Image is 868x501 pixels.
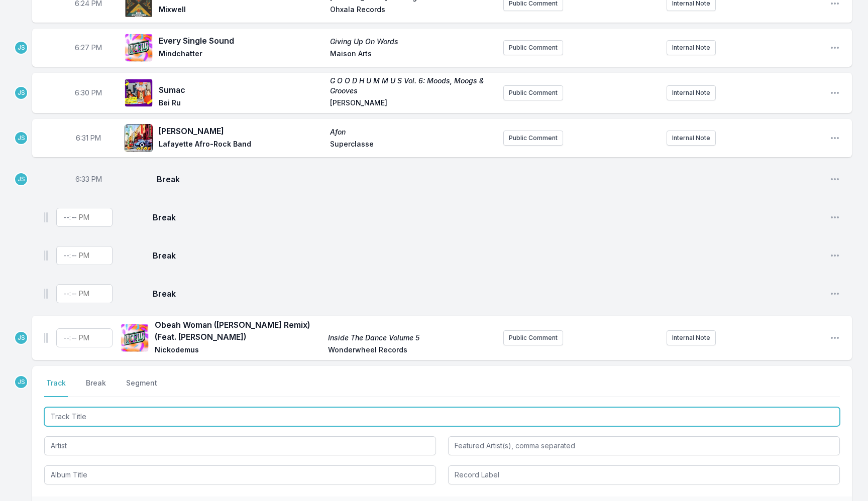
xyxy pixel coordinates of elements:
[330,37,495,47] span: Giving Up On Words
[125,34,153,62] img: Giving Up On Words
[159,49,324,61] span: Mindchatter
[121,324,149,352] img: Inside The Dance Volume 5
[330,139,495,151] span: Superclasse
[503,131,563,146] button: Public Comment
[44,289,48,299] img: Drag Handle
[503,330,563,345] button: Public Comment
[155,319,322,343] span: Obeah Woman ([PERSON_NAME] Remix) (Feat. [PERSON_NAME])
[14,86,28,100] p: Jeremy Sole
[75,43,102,53] span: Timestamp
[44,212,48,222] img: Drag Handle
[503,40,563,55] button: Public Comment
[153,211,822,223] span: Break
[328,345,495,357] span: Wonderwheel Records
[14,331,28,345] p: Jeremy Sole
[830,133,840,143] button: Open playlist item options
[14,41,28,55] p: Jeremy Sole
[125,79,153,107] img: G O O D H U M M U S Vol. 6: Moods, Moogs & Grooves
[159,35,324,47] span: Every Single Sound
[125,124,153,152] img: Afon
[56,328,113,347] input: Timestamp
[56,284,113,303] input: Timestamp
[330,127,495,137] span: Afon
[667,40,716,55] button: Internal Note
[124,378,159,397] button: Segment
[830,43,840,53] button: Open playlist item options
[84,378,108,397] button: Break
[159,5,324,17] span: Mixwell
[159,125,324,137] span: [PERSON_NAME]
[153,288,822,300] span: Break
[157,173,822,185] span: Break
[159,84,324,96] span: Sumac
[44,333,48,343] img: Drag Handle
[14,172,28,186] p: Jeremy Sole
[830,250,840,261] button: Open playlist item options
[830,289,840,299] button: Open playlist item options
[44,250,48,261] img: Drag Handle
[830,333,840,343] button: Open playlist item options
[159,139,324,151] span: Lafayette Afro-Rock Band
[14,375,28,389] p: Jeremy Sole
[14,131,28,145] p: Jeremy Sole
[503,85,563,100] button: Public Comment
[448,465,840,484] input: Record Label
[328,333,495,343] span: Inside The Dance Volume 5
[76,133,101,143] span: Timestamp
[75,174,102,184] span: Timestamp
[330,5,495,17] span: Ohxala Records
[667,131,716,146] button: Internal Note
[56,246,113,265] input: Timestamp
[330,49,495,61] span: Maison Arts
[667,330,716,345] button: Internal Note
[830,88,840,98] button: Open playlist item options
[44,436,436,455] input: Artist
[667,85,716,100] button: Internal Note
[830,212,840,222] button: Open playlist item options
[155,345,322,357] span: Nickodemus
[448,436,840,455] input: Featured Artist(s), comma separated
[44,407,840,426] input: Track Title
[153,249,822,262] span: Break
[44,378,68,397] button: Track
[159,98,324,110] span: Bei Ru
[830,174,840,184] button: Open playlist item options
[330,76,495,96] span: G O O D H U M M U S Vol. 6: Moods, Moogs & Grooves
[56,208,113,227] input: Timestamp
[44,465,436,484] input: Album Title
[75,88,102,98] span: Timestamp
[330,98,495,110] span: [PERSON_NAME]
